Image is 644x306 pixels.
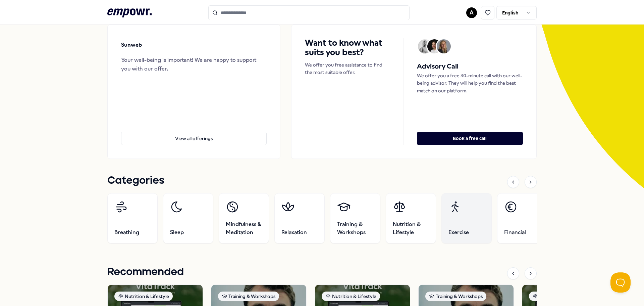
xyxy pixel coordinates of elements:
[448,228,469,236] span: Exercise
[114,228,139,236] span: Breathing
[427,39,441,53] img: Avatar
[305,38,390,57] h4: Want to know what suits you best?
[281,228,307,236] span: Relaxation
[163,193,213,244] a: Sleep
[417,61,523,72] h5: Advisory Call
[504,228,526,236] span: Financial
[114,292,173,301] div: Nutrition & Lifestyle
[219,193,269,244] a: Mindfulness & Meditation
[386,193,436,244] a: Nutrition & Lifestyle
[393,220,429,236] span: Nutrition & Lifestyle
[497,193,547,244] a: Financial
[437,39,451,53] img: Avatar
[417,132,523,145] button: Book a free call
[425,292,486,301] div: Training & Workshops
[226,220,262,236] span: Mindfulness & Meditation
[330,193,380,244] a: Training & Workshops
[107,264,184,280] h1: Recommended
[337,220,373,236] span: Training & Workshops
[529,292,587,301] div: Nutrition & Lifestyle
[121,121,267,145] a: View all offerings
[305,61,390,76] p: We offer you free assistance to find the most suitable offer.
[121,41,142,49] p: Sunweb
[274,193,325,244] a: Relaxation
[418,39,432,53] img: Avatar
[466,7,477,18] button: A
[322,292,380,301] div: Nutrition & Lifestyle
[170,228,184,236] span: Sleep
[417,72,523,94] p: We offer you a free 30-minute call with our well-being advisor. They will help you find the best ...
[121,132,267,145] button: View all offerings
[208,5,410,20] input: Search for products, categories or subcategories
[218,292,279,301] div: Training & Workshops
[441,193,492,244] a: Exercise
[610,272,631,293] iframe: Help Scout Beacon - Open
[121,56,267,73] div: Your well-being is important! We are happy to support you with our offer.
[107,193,158,244] a: Breathing
[107,172,164,189] h1: Categories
